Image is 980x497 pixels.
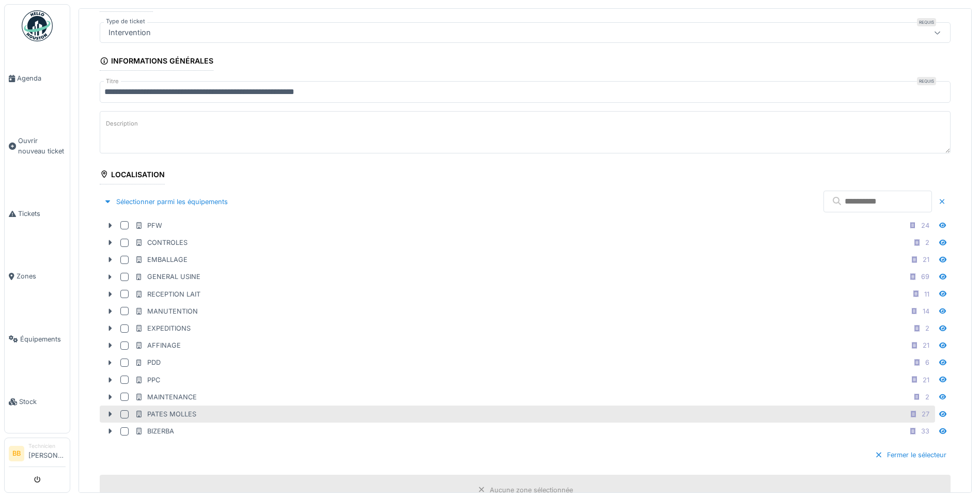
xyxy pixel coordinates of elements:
div: 21 [923,340,929,350]
div: BIZERBA [135,426,174,436]
div: Requis [917,77,936,85]
span: Équipements [20,334,66,344]
li: [PERSON_NAME] [28,442,66,464]
div: 2 [925,392,929,402]
div: 24 [921,221,929,230]
label: Type de ticket [104,17,147,26]
div: EXPEDITIONS [135,323,191,333]
div: 14 [923,306,929,316]
div: MAINTENANCE [135,392,197,402]
a: Équipements [5,308,70,370]
div: MANUTENTION [135,306,198,316]
span: Ouvrir nouveau ticket [18,136,66,156]
div: Intervention [104,27,155,38]
div: RECEPTION LAIT [135,289,200,299]
div: 2 [925,238,929,247]
div: 33 [921,426,929,436]
div: 27 [922,409,929,419]
div: Localisation [100,167,165,184]
div: Aucune zone sélectionnée [490,485,573,495]
label: Titre [104,77,121,86]
a: Stock [5,370,70,433]
span: Agenda [17,73,66,83]
div: Fermer le sélecteur [870,448,951,462]
div: EMBALLAGE [135,255,188,265]
span: Zones [17,271,66,281]
label: Description [104,117,140,130]
div: Technicien [28,442,66,450]
div: 6 [925,358,929,367]
div: PATES MOLLES [135,409,196,419]
a: BB Technicien[PERSON_NAME] [9,442,66,467]
div: GENERAL USINE [135,272,200,282]
div: 21 [923,255,929,265]
div: Requis [917,18,936,26]
li: BB [9,446,24,461]
span: Stock [19,397,66,407]
div: CONTROLES [135,238,188,247]
div: 21 [923,375,929,385]
div: Informations générales [100,53,213,71]
a: Agenda [5,47,70,110]
a: Tickets [5,182,70,245]
div: AFFINAGE [135,340,181,350]
div: 2 [925,323,929,333]
div: 69 [921,272,929,282]
div: PDD [135,358,161,367]
a: Ouvrir nouveau ticket [5,110,70,182]
div: PPC [135,375,160,385]
div: 11 [924,289,929,299]
div: PFW [135,221,162,230]
a: Zones [5,245,70,307]
div: Sélectionner parmi les équipements [100,195,232,209]
span: Tickets [18,209,66,219]
img: Badge_color-CXgf-gQk.svg [22,10,53,41]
